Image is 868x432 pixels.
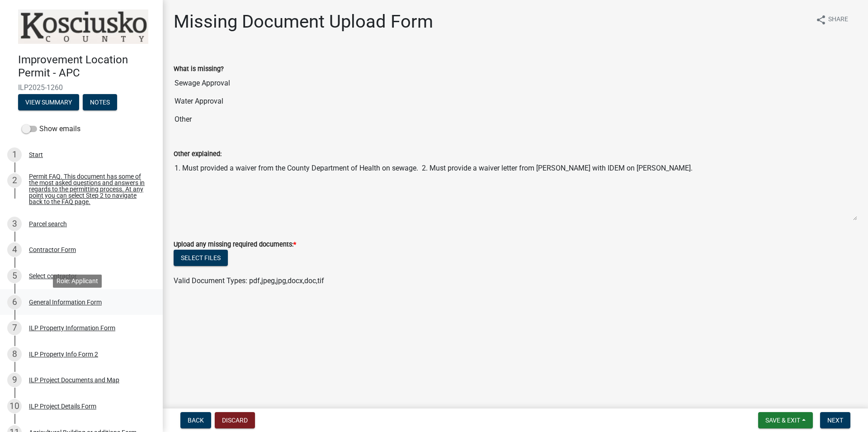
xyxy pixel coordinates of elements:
[808,11,855,28] button: shareShare
[765,417,800,424] span: Save & Exit
[174,250,228,266] button: Select files
[7,321,22,335] div: 7
[29,403,96,409] div: ILP Project Details Form
[29,325,115,331] div: ILP Property Information Form
[18,99,79,106] wm-modal-confirm: Summary
[7,217,22,231] div: 3
[7,242,22,257] div: 4
[7,173,22,188] div: 2
[29,173,148,205] div: Permit FAQ. This document has some of the most asked questions and answers in regards to the perm...
[22,123,80,134] label: Show emails
[7,373,22,387] div: 9
[83,94,117,110] button: Notes
[29,221,67,227] div: Parcel search
[7,347,22,361] div: 8
[29,247,76,253] div: Contractor Form
[18,53,156,80] h4: Improvement Location Permit - APC
[53,275,102,288] div: Role: Applicant
[174,276,324,285] span: Valid Document Types: pdf,jpeg,jpg,docx,doc,tif
[827,417,843,424] span: Next
[18,94,79,110] button: View Summary
[29,273,77,279] div: Select contractor
[7,269,22,283] div: 5
[215,412,255,428] button: Discard
[816,14,826,25] i: share
[18,9,148,44] img: Kosciusko County, Indiana
[29,152,43,158] div: Start
[174,11,433,33] h1: Missing Document Upload Form
[18,83,145,92] span: ILP2025-1260
[83,99,117,106] wm-modal-confirm: Notes
[758,412,813,428] button: Save & Exit
[7,147,22,162] div: 1
[174,66,224,72] label: What is missing?
[174,151,222,157] label: Other explained:
[174,159,857,221] textarea: 1. Must provided a waiver from the County Department of Health on sewage. 2. Must provide a waive...
[29,377,119,383] div: ILP Project Documents and Map
[828,14,848,25] span: Share
[820,412,850,428] button: Next
[174,242,296,248] label: Upload any missing required documents:
[7,399,22,413] div: 10
[188,417,204,424] span: Back
[7,295,22,309] div: 6
[29,351,98,357] div: ILP Property Info Form 2
[29,299,102,305] div: General Information Form
[180,412,211,428] button: Back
